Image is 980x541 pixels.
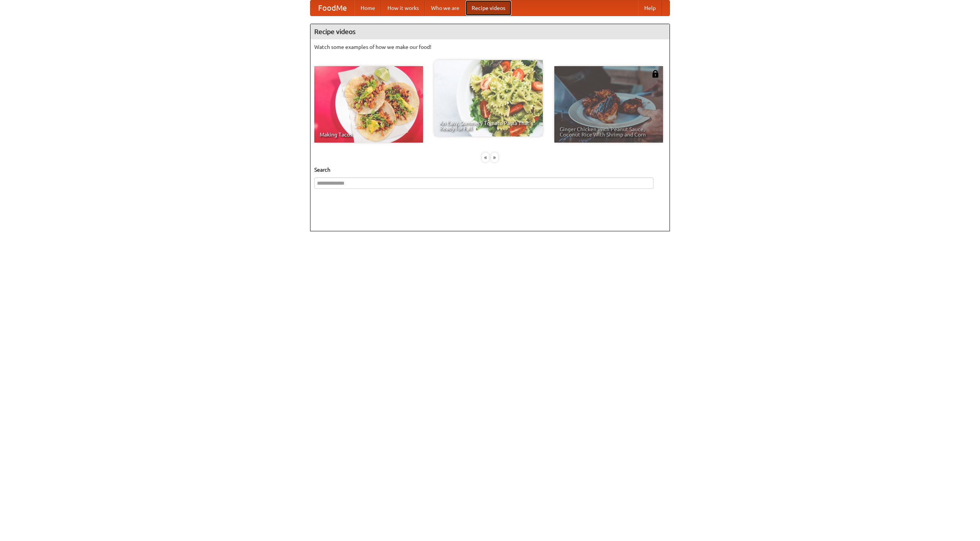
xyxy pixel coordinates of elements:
span: An Easy, Summery Tomato Pasta That's Ready for Fall [439,120,537,131]
img: 483408.png [652,70,659,78]
h4: Recipe videos [310,24,670,39]
h5: Search [314,166,666,174]
a: Who we are [425,0,465,16]
a: Home [354,0,381,16]
a: Making Tacos [314,66,423,143]
a: FoodMe [310,0,354,16]
a: Recipe videos [465,0,511,16]
p: Watch some examples of how we make our food! [314,43,666,51]
span: Making Tacos [320,132,418,137]
div: « [482,153,489,162]
a: How it works [381,0,425,16]
a: Help [638,0,662,16]
a: An Easy, Summery Tomato Pasta That's Ready for Fall [434,60,543,136]
div: » [491,153,498,162]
